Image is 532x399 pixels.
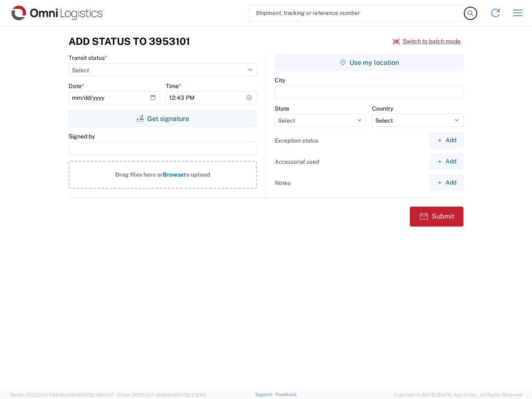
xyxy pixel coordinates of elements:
[393,34,461,48] button: Switch to batch mode
[255,392,276,397] a: Support
[394,391,522,399] span: Copyright © [DATE]-[DATE] Agistix Inc., All Rights Reserved
[69,35,190,47] h3: Add Status to 3953101
[69,110,257,127] button: Get signature
[163,171,184,178] span: Browse
[184,171,210,178] span: to upload
[115,171,163,178] span: Drag files here or
[430,175,463,190] button: Add
[10,392,114,397] span: Server: 2025.20.0-734e5bc92d9
[276,392,297,397] a: Feedback
[372,105,393,112] label: Country
[69,54,107,62] label: Transit status
[80,392,114,397] span: [DATE] 09:51:07
[275,137,318,144] label: Exception status
[69,82,84,90] label: Date
[166,82,181,90] label: Time
[430,154,463,169] button: Add
[275,179,291,187] label: Notes
[430,133,463,148] button: Add
[118,392,207,397] span: Client: 2025.20.0-e640dba
[275,158,319,165] label: Accessorial used
[275,54,463,71] button: Use my location
[275,105,289,112] label: State
[410,207,463,227] button: Submit
[249,5,465,21] input: Shipment, tracking or reference number
[275,76,285,84] label: City
[175,392,207,397] span: [DATE] 17:21:12
[69,133,95,140] label: Signed by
